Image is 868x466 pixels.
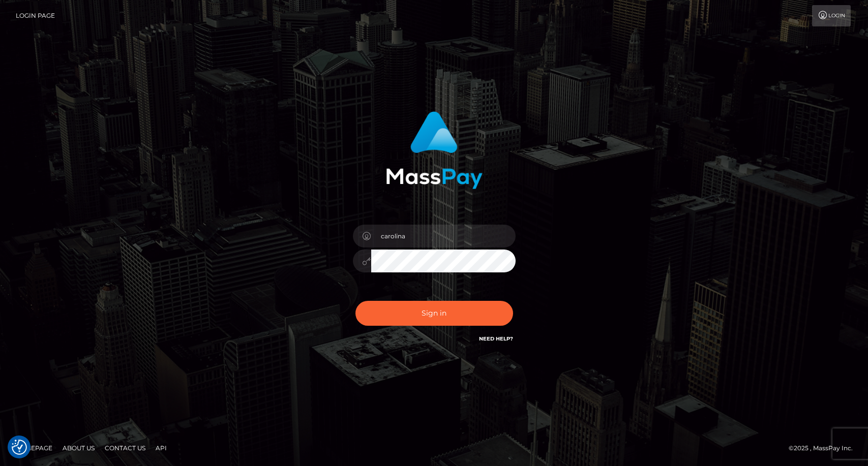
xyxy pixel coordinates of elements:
[152,440,171,456] a: API
[101,440,149,456] a: Contact Us
[386,111,483,189] img: MassPay Login
[371,225,516,247] input: Username...
[11,440,56,456] a: Homepage
[789,443,860,454] div: © 2025 , MassPay Inc.
[16,5,55,26] a: Login Page
[58,440,99,456] a: About Us
[479,335,513,342] a: Need Help?
[355,301,513,326] button: Sign in
[12,440,27,455] img: Revisit consent button
[812,5,851,26] a: Login
[12,440,27,455] button: Consent Preferences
